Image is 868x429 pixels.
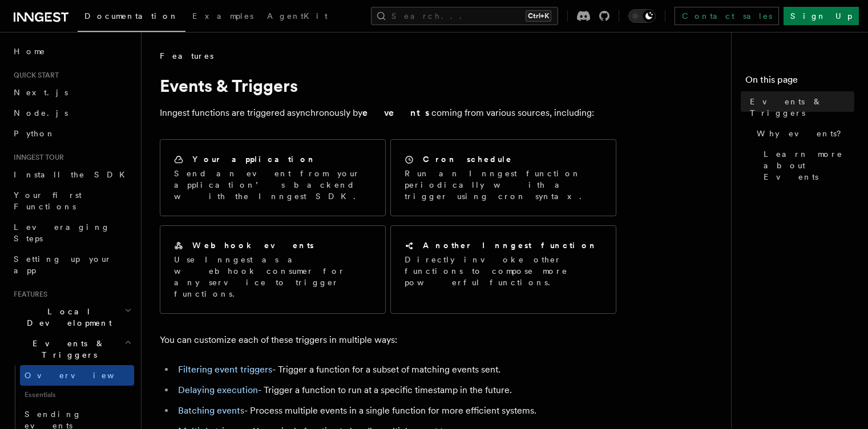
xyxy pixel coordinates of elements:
span: Leveraging Steps [14,222,110,243]
span: Local Development [9,306,124,329]
a: Leveraging Steps [9,217,134,249]
a: Home [9,41,134,62]
a: Documentation [78,3,185,32]
p: Send an event from your application’s backend with the Inngest SDK. [174,168,372,202]
span: Events & Triggers [9,338,124,361]
span: Learn more about Events [764,148,854,183]
a: Filtering event triggers [178,364,272,375]
a: Install the SDK [9,164,134,185]
kbd: Ctrl+K [526,10,551,22]
span: Events & Triggers [750,96,854,119]
span: Overview [25,371,142,380]
p: Use Inngest as a webhook consumer for any service to trigger functions. [174,254,372,300]
a: Node.js [9,103,134,123]
span: Features [160,50,213,62]
a: Webhook eventsUse Inngest as a webhook consumer for any service to trigger functions. [160,225,386,314]
a: Cron scheduleRun an Inngest function periodically with a trigger using cron syntax. [390,139,616,216]
p: Inngest functions are triggered asynchronously by coming from various sources, including: [160,105,616,121]
span: Why events? [757,128,849,139]
span: Python [14,129,55,138]
h2: Webhook events [192,240,314,251]
a: Sign Up [784,7,859,25]
a: Why events? [752,123,854,144]
a: Your applicationSend an event from your application’s backend with the Inngest SDK. [160,139,386,216]
h2: Cron schedule [423,153,512,165]
a: Overview [20,365,134,386]
h1: Events & Triggers [160,75,616,96]
strong: events [362,107,431,118]
a: AgentKit [260,3,334,31]
span: Examples [192,11,253,21]
a: Your first Functions [9,185,134,217]
a: Contact sales [675,7,779,25]
span: Documentation [84,11,179,21]
span: Inngest tour [9,153,64,162]
a: Examples [185,3,260,31]
button: Toggle dark mode [628,9,656,23]
span: Next.js [14,88,68,97]
span: Features [9,290,47,299]
a: Batching events [178,405,244,416]
a: Another Inngest functionDirectly invoke other functions to compose more powerful functions. [390,225,616,314]
h2: Your application [192,153,316,165]
a: Events & Triggers [745,91,854,123]
li: - Trigger a function to run at a specific timestamp in the future. [175,382,616,398]
span: Essentials [20,386,134,404]
h2: Another Inngest function [423,240,597,251]
span: Quick start [9,71,59,80]
li: - Trigger a function for a subset of matching events sent. [175,362,616,378]
h4: On this page [745,73,854,91]
a: Setting up your app [9,249,134,281]
button: Search...Ctrl+K [371,7,558,25]
p: Directly invoke other functions to compose more powerful functions. [405,254,602,288]
span: Setting up your app [14,254,112,275]
span: Home [14,46,46,57]
p: Run an Inngest function periodically with a trigger using cron syntax. [405,168,602,202]
button: Events & Triggers [9,333,134,365]
a: Python [9,123,134,144]
span: Install the SDK [14,170,132,179]
a: Delaying execution [178,385,258,395]
a: Learn more about Events [759,144,854,187]
a: Next.js [9,82,134,103]
li: - Process multiple events in a single function for more efficient systems. [175,403,616,419]
span: Your first Functions [14,191,82,211]
p: You can customize each of these triggers in multiple ways: [160,332,616,348]
span: AgentKit [267,11,328,21]
button: Local Development [9,301,134,333]
span: Node.js [14,108,68,118]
